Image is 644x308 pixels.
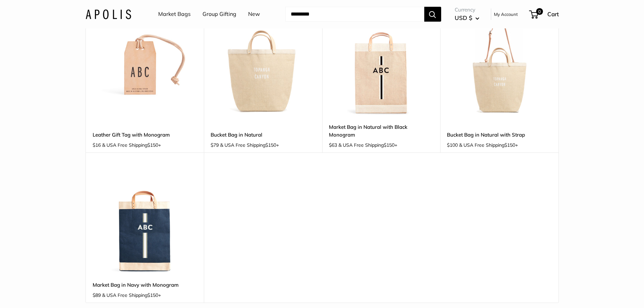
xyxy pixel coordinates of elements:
[285,7,424,22] input: Search...
[93,11,197,116] a: description_Make it yours with custom printed textdescription_3mm thick, vegetable tanned America...
[93,169,197,274] img: Market Bag in Navy with Monogram
[93,169,197,274] a: Market Bag in Navy with MonogramMarket Bag in Navy with Monogram
[536,8,543,15] span: 0
[93,11,197,116] img: description_Make it yours with custom printed text
[211,11,315,116] img: Bucket Bag in Natural
[455,5,479,15] span: Currency
[329,123,434,139] a: Market Bag in Natural with Black Monogram
[494,10,518,18] a: My Account
[329,11,434,116] a: Market Bag in Natural with Black MonogramMarket Bag in Natural with Black Monogram
[102,293,161,298] span: & USA Free Shipping +
[384,142,395,148] span: $150
[447,142,458,148] span: $100
[547,10,559,18] span: Cart
[265,142,276,148] span: $150
[338,143,397,147] span: & USA Free Shipping +
[447,11,552,116] a: Bucket Bag in Natural with StrapBucket Bag in Natural with Strap
[220,143,279,147] span: & USA Free Shipping +
[447,131,552,139] a: Bucket Bag in Natural with Strap
[211,142,219,148] span: $79
[248,9,260,19] a: New
[93,142,101,148] span: $16
[86,9,131,19] img: Apolis
[455,13,479,23] button: USD $
[447,11,552,116] img: Bucket Bag in Natural with Strap
[329,142,337,148] span: $63
[530,9,559,20] a: 0 Cart
[93,292,101,298] span: $89
[147,292,158,298] span: $150
[211,11,315,116] a: Bucket Bag in NaturalBucket Bag in Natural
[455,14,472,21] span: USD $
[202,9,236,19] a: Group Gifting
[93,131,197,139] a: Leather Gift Tag with Monogram
[102,143,161,147] span: & USA Free Shipping +
[459,143,518,147] span: & USA Free Shipping +
[147,142,158,148] span: $150
[424,7,441,22] button: Search
[504,142,515,148] span: $150
[158,9,191,19] a: Market Bags
[329,11,434,116] img: Market Bag in Natural with Black Monogram
[93,281,197,289] a: Market Bag in Navy with Monogram
[211,131,315,139] a: Bucket Bag in Natural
